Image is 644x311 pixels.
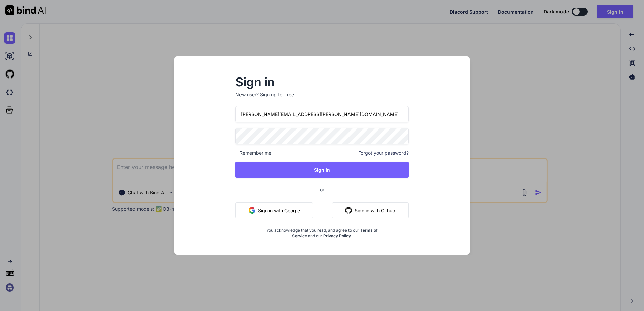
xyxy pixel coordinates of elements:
[235,106,409,122] input: Login or Email
[249,207,255,214] img: google
[345,207,352,214] img: github
[235,150,271,156] span: Remember me
[235,91,409,106] p: New user?
[235,202,313,218] button: Sign in with Google
[235,162,409,178] button: Sign In
[332,202,409,218] button: Sign in with Github
[264,224,380,239] div: You acknowledge that you read, and agree to our and our
[292,228,378,238] a: Terms of Service
[235,76,409,87] h2: Sign in
[293,181,351,198] span: or
[260,91,294,98] div: Sign up for free
[358,150,409,156] span: Forgot your password?
[323,233,352,238] a: Privacy Policy.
